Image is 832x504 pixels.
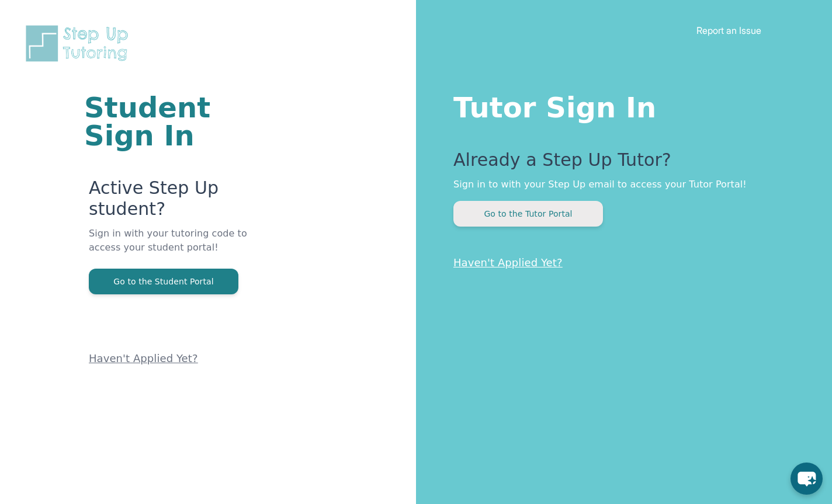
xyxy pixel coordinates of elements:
button: Go to the Tutor Portal [453,201,603,227]
img: Step Up Tutoring horizontal logo [23,23,136,64]
p: Active Step Up student? [89,178,276,227]
a: Go to the Student Portal [89,276,238,287]
h1: Tutor Sign In [453,89,785,121]
h1: Student Sign In [84,93,276,150]
p: Sign in with your tutoring code to access your student portal! [89,227,276,269]
a: Report an Issue [696,25,761,36]
button: chat-button [791,463,823,495]
button: Go to the Student Portal [89,269,238,294]
p: Sign in to with your Step Up email to access your Tutor Portal! [453,178,785,192]
a: Haven't Applied Yet? [453,256,563,269]
p: Already a Step Up Tutor? [453,150,785,178]
a: Go to the Tutor Portal [453,208,603,219]
a: Haven't Applied Yet? [89,352,198,364]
